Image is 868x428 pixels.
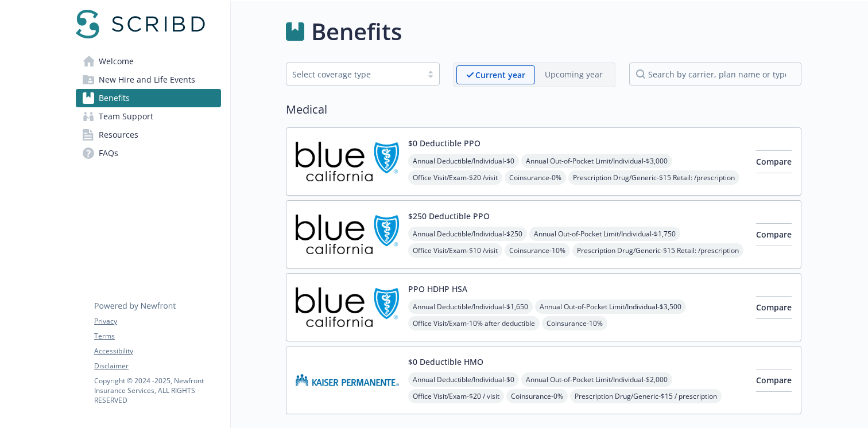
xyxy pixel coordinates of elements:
[296,137,399,186] img: Blue Shield of California carrier logo
[535,299,686,314] span: Annual Out-of-Pocket Limit/Individual - $3,500
[296,356,399,404] img: Kaiser Permanente Insurance Company carrier logo
[296,210,399,259] img: Blue Shield of California carrier logo
[629,63,801,85] input: search by carrier, plan name or type
[756,156,792,167] span: Compare
[76,107,221,126] a: Team Support
[99,52,134,71] span: Welcome
[521,154,672,168] span: Annual Out-of-Pocket Limit/Individual - $3,000
[99,71,195,89] span: New Hire and Life Events
[94,331,220,341] a: Terms
[521,372,672,387] span: Annual Out-of-Pocket Limit/Individual - $2,000
[408,154,519,168] span: Annual Deductible/Individual - $0
[408,227,527,241] span: Annual Deductible/Individual - $250
[99,126,138,144] span: Resources
[76,126,221,144] a: Resources
[505,170,566,185] span: Coinsurance - 0%
[76,144,221,162] a: FAQs
[94,346,220,356] a: Accessibility
[408,299,533,314] span: Annual Deductible/Individual - $1,650
[76,89,221,107] a: Benefits
[311,14,402,49] h1: Benefits
[756,229,792,240] span: Compare
[756,369,792,392] button: Compare
[756,375,792,386] span: Compare
[99,144,118,162] span: FAQs
[408,170,502,185] span: Office Visit/Exam - $20 /visit
[568,170,739,185] span: Prescription Drug/Generic - $15 Retail: /prescription
[756,150,792,173] button: Compare
[572,243,743,258] span: Prescription Drug/Generic - $15 Retail: /prescription
[475,69,525,81] p: Current year
[292,68,416,80] div: Select coverage type
[76,52,221,71] a: Welcome
[756,302,792,313] span: Compare
[545,68,603,80] p: Upcoming year
[94,376,220,405] p: Copyright © 2024 - 2025 , Newfront Insurance Services, ALL RIGHTS RESERVED
[756,223,792,246] button: Compare
[286,101,801,118] h2: Medical
[408,137,480,149] button: $0 Deductible PPO
[408,210,490,222] button: $250 Deductible PPO
[408,316,540,330] span: Office Visit/Exam - 10% after deductible
[408,283,467,295] button: PPO HDHP HSA
[506,389,568,403] span: Coinsurance - 0%
[529,227,680,241] span: Annual Out-of-Pocket Limit/Individual - $1,750
[76,71,221,89] a: New Hire and Life Events
[408,243,502,258] span: Office Visit/Exam - $10 /visit
[505,243,570,258] span: Coinsurance - 10%
[408,389,504,403] span: Office Visit/Exam - $20 / visit
[408,356,483,368] button: $0 Deductible HMO
[99,107,153,126] span: Team Support
[535,65,613,84] span: Upcoming year
[408,372,519,387] span: Annual Deductible/Individual - $0
[94,361,220,371] a: Disclaimer
[296,283,399,332] img: Blue Shield of California carrier logo
[94,316,220,326] a: Privacy
[542,316,607,330] span: Coinsurance - 10%
[756,296,792,319] button: Compare
[570,389,722,403] span: Prescription Drug/Generic - $15 / prescription
[99,89,130,107] span: Benefits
